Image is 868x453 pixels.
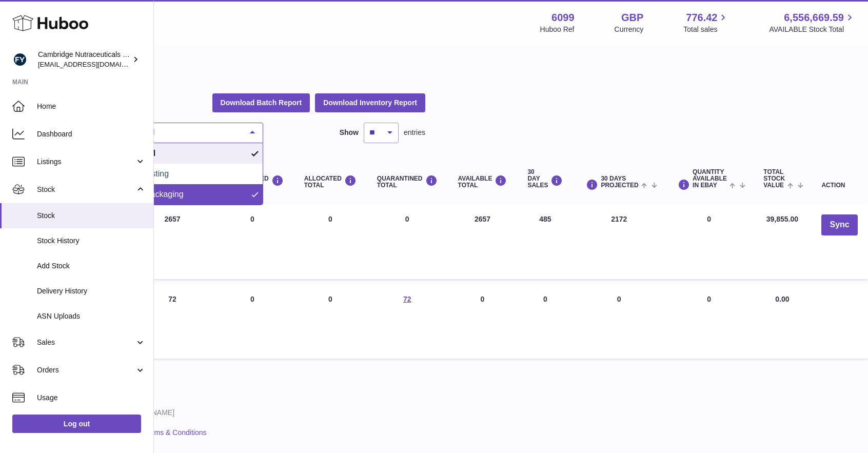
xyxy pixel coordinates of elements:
strong: 6099 [551,11,575,25]
td: 2657 [134,204,211,279]
td: 0 [665,284,753,359]
td: 2172 [573,204,665,279]
div: Cambridge Nutraceuticals Ltd [38,50,130,69]
span: Stock [37,185,135,194]
span: 30 DAYS PROJECTED [601,175,638,189]
span: Listings [37,157,135,167]
button: Download Batch Report [212,93,310,112]
td: 0 [448,284,518,359]
span: Stock [37,211,146,221]
a: 6,556,669.59 AVAILABLE Stock Total [769,11,856,34]
span: 6,556,669.59 [784,11,844,25]
span: [EMAIL_ADDRESS][DOMAIN_NAME] [38,60,151,68]
span: Sales [37,338,135,347]
span: Orders [37,365,135,375]
span: Stock History [37,236,146,246]
span: Delivery History [37,286,146,296]
span: Dashboard [37,129,146,139]
a: Log out [12,415,141,433]
label: Show [340,128,359,137]
span: 39,855.00 [766,215,798,223]
div: Action [821,182,857,189]
span: AVAILABLE Stock Total [769,25,856,34]
td: 0 [665,204,753,279]
span: Total sales [683,25,729,34]
span: entries [404,128,425,137]
span: Home [37,102,146,111]
td: 2657 [448,204,518,279]
td: 0 [517,284,573,359]
span: ASN Uploads [37,311,146,321]
td: 0 [211,284,294,359]
td: 0 [573,284,665,359]
div: 30 DAY SALES [527,169,563,189]
span: Packaging [145,190,184,199]
a: 72 [403,295,411,303]
span: 0 [405,215,409,223]
td: 0 [294,204,367,279]
td: 0 [211,204,294,279]
strong: GBP [621,11,643,25]
a: 776.42 Total sales [683,11,729,34]
div: Huboo Ref [540,25,575,34]
span: Listing [145,169,169,178]
td: 72 [134,284,211,359]
a: Service Terms & Conditions [119,428,207,437]
td: 485 [517,204,573,279]
span: Total stock value [763,169,785,189]
div: AVAILABLE Total [458,175,507,189]
img: huboo@camnutra.com [12,52,28,67]
div: ALLOCATED Total [304,175,357,189]
span: Usage [37,393,146,403]
span: 0.00 [775,295,789,303]
div: Currency [615,25,644,34]
button: Download Inventory Report [315,93,425,112]
button: Sync [821,214,857,235]
span: Add Stock [37,261,146,271]
span: All [143,127,242,137]
span: Quantity Available in eBay [693,169,727,189]
div: QUARANTINED Total [377,175,438,189]
span: 776.42 [686,11,717,25]
td: 0 [294,284,367,359]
